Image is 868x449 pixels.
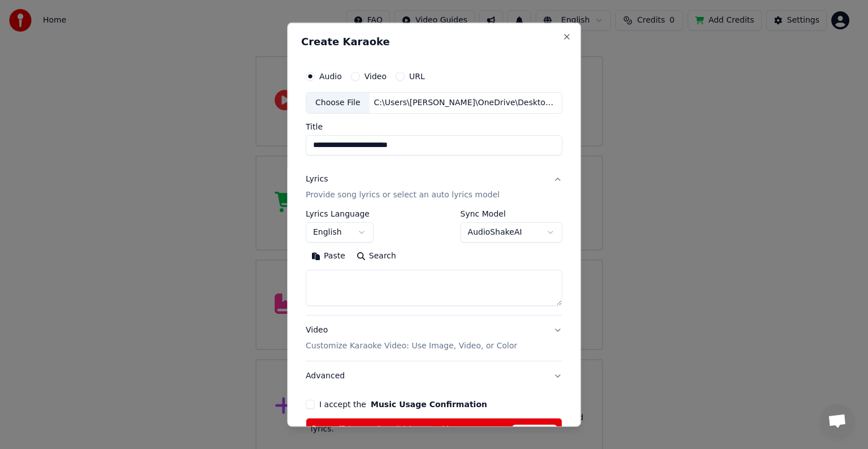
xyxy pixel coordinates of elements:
div: C:\Users\[PERSON_NAME]\OneDrive\Desktop\Dum Dum Dum Dooreyetho MP3.mp3 [370,97,562,109]
button: Advanced [306,361,562,391]
span: Refresh [512,425,557,437]
div: Choose File [306,93,370,113]
label: Sync Model [461,210,562,218]
p: Customize Karaoke Video: Use Image, Video, or Color [306,340,517,352]
label: Video [364,72,387,80]
label: Lyrics Language [306,210,374,218]
p: Provide song lyrics or select an auto lyrics model [306,189,500,201]
button: VideoCustomize Karaoke Video: Use Image, Video, or Color [306,316,562,361]
span: Insufficient credits. Click here to add more. [324,425,471,434]
label: I accept the [319,400,487,408]
button: I accept the [371,400,487,408]
div: LyricsProvide song lyrics or select an auto lyrics model [306,210,562,315]
h2: Create Karaoke [301,37,567,47]
div: Video [306,325,517,352]
button: Paste [306,247,351,265]
button: Search [351,247,402,265]
label: Title [306,123,562,131]
label: Audio [319,72,342,80]
button: LyricsProvide song lyrics or select an auto lyrics model [306,165,562,210]
label: URL [409,72,425,80]
div: Lyrics [306,174,328,185]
